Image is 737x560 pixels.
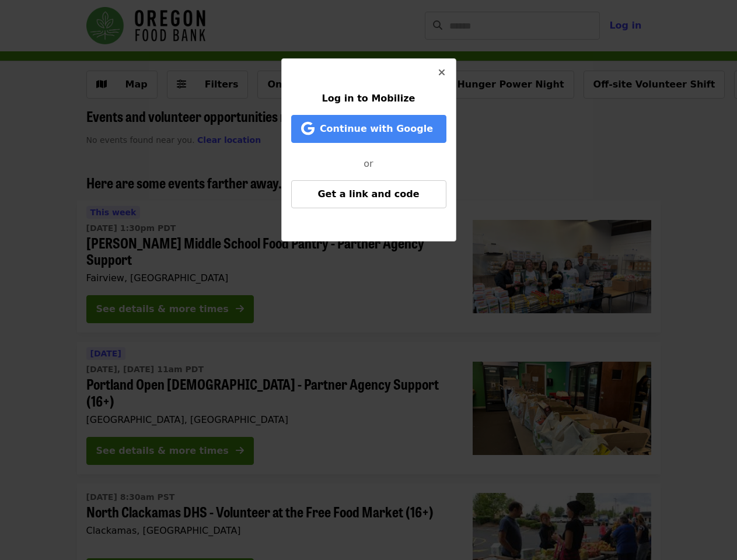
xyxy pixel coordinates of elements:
span: Get a link and code [317,188,419,199]
span: or [364,158,373,169]
button: Get a link and code [291,180,446,208]
i: times icon [438,67,445,78]
button: Close [428,59,456,87]
button: Continue with Google [291,115,446,143]
span: Log in to Mobilize [322,93,415,104]
i: google icon [301,120,315,137]
span: Continue with Google [320,123,433,134]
